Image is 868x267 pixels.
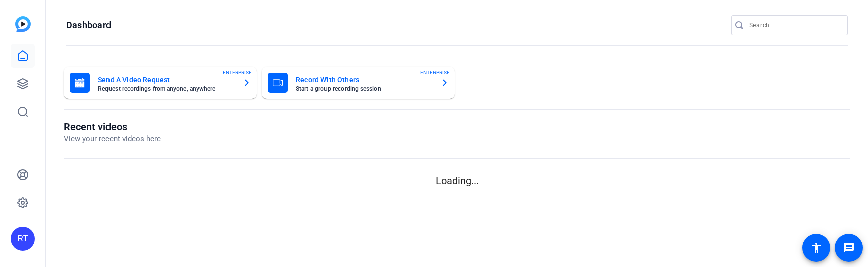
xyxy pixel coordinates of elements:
span: ENTERPRISE [223,69,252,76]
button: Record With OthersStart a group recording sessionENTERPRISE [262,67,455,99]
mat-card-title: Record With Others [296,74,432,86]
mat-card-subtitle: Start a group recording session [296,86,432,92]
h1: Dashboard [66,19,111,31]
div: RT [11,227,35,251]
button: Send A Video RequestRequest recordings from anyone, anywhereENTERPRISE [64,67,257,99]
mat-card-title: Send A Video Request [98,74,235,86]
mat-card-subtitle: Request recordings from anyone, anywhere [98,86,235,92]
input: Search [749,19,840,31]
mat-icon: accessibility [810,242,822,254]
mat-icon: message [843,242,855,254]
h1: Recent videos [64,121,161,133]
img: blue-gradient.svg [15,16,31,32]
p: Loading... [64,173,850,188]
p: View your recent videos here [64,133,161,145]
span: ENTERPRISE [420,69,450,76]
